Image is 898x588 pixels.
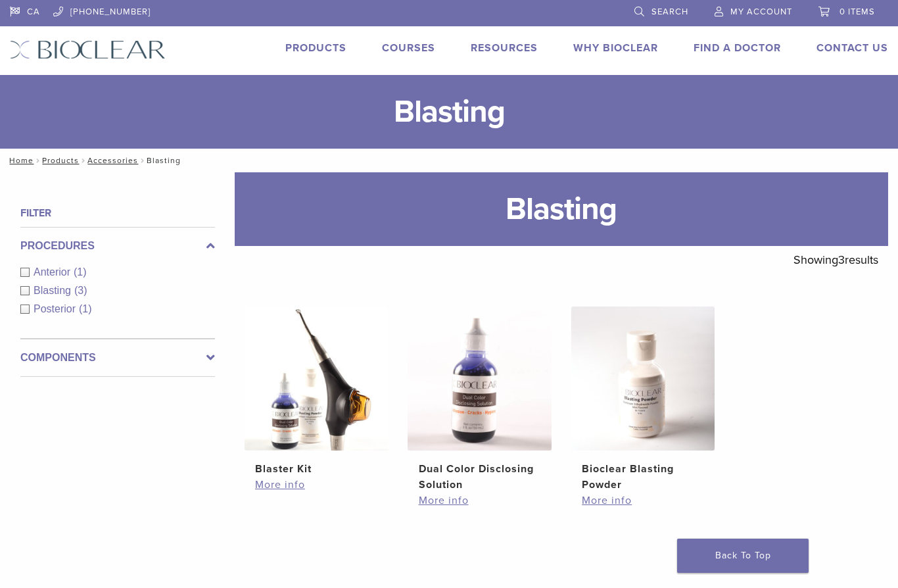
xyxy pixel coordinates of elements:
a: Resources [471,41,538,55]
a: More info [255,477,377,493]
a: Bioclear Blasting PowderBioclear Blasting Powder [571,306,715,493]
a: Blaster KitBlaster Kit [245,306,389,477]
a: Courses [382,41,435,55]
span: Posterior [34,303,79,314]
a: Dual Color Disclosing SolutionDual Color Disclosing Solution [408,306,552,493]
span: 0 items [839,7,875,17]
span: / [138,157,147,164]
img: Bioclear [10,40,166,59]
img: Bioclear Blasting Powder [571,306,715,451]
a: More info [582,493,704,508]
h2: Dual Color Disclosing Solution [419,461,541,493]
span: My Account [730,7,792,17]
span: Anterior [34,266,74,278]
p: Showing results [793,246,878,274]
a: More info [419,493,541,508]
a: Find A Doctor [694,41,781,55]
span: Blasting [34,285,74,296]
a: Contact Us [816,41,888,55]
a: Products [42,156,79,165]
a: Why Bioclear [573,41,658,55]
span: (1) [79,303,92,314]
h1: Blasting [235,172,889,246]
a: Accessories [87,156,138,165]
img: Blaster Kit [245,306,389,451]
span: / [34,157,42,164]
a: Home [5,156,34,165]
img: Dual Color Disclosing Solution [408,306,552,451]
h2: Blaster Kit [255,461,377,477]
h4: Filter [20,205,215,221]
span: / [79,157,87,164]
span: (1) [74,266,87,278]
a: Products [285,41,346,55]
h2: Bioclear Blasting Powder [582,461,704,493]
span: (3) [74,285,87,296]
a: Back To Top [677,539,809,573]
label: Components [20,350,215,366]
span: Search [651,7,688,17]
span: 3 [838,253,845,267]
label: Procedures [20,238,215,254]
